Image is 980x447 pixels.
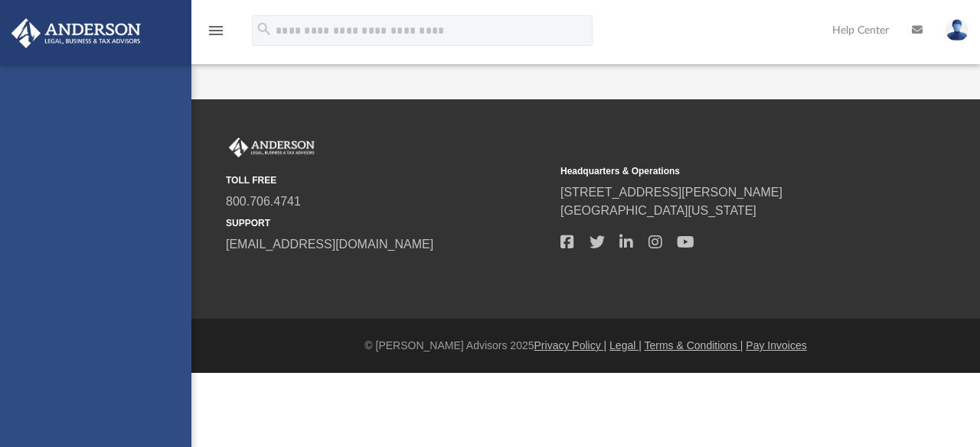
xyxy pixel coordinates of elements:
[560,204,756,217] a: [GEOGRAPHIC_DATA][US_STATE]
[191,338,980,354] div: © [PERSON_NAME] Advisors 2025
[207,29,225,40] a: menu
[746,339,806,351] a: Pay Invoices
[7,18,145,48] img: Anderson Advisors Platinum Portal
[645,339,743,351] a: Terms & Conditions |
[226,195,301,208] a: 800.706.4741
[226,173,550,187] small: TOLL FREE
[226,216,550,230] small: SUPPORT
[226,138,318,157] img: Anderson Advisors Platinum Portal
[256,21,273,37] i: search
[534,339,607,351] a: Privacy Policy |
[560,164,884,178] small: Headquarters & Operations
[560,186,782,199] a: [STREET_ADDRESS][PERSON_NAME]
[609,339,642,351] a: Legal |
[226,238,433,251] a: [EMAIL_ADDRESS][DOMAIN_NAME]
[946,19,969,41] img: User Pic
[207,21,225,40] i: menu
